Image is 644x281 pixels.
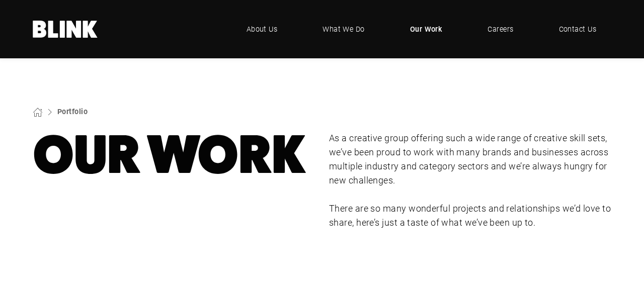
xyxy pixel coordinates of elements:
a: What We Do [307,14,380,44]
span: About Us [247,24,278,35]
a: Contact Us [544,14,612,44]
span: Careers [488,24,513,35]
p: There are so many wonderful projects and relationships we’d love to share, here’s just a taste of... [329,202,611,230]
a: About Us [231,14,293,44]
span: What We Do [323,24,365,35]
a: Home [33,21,98,38]
span: Contact Us [559,24,597,35]
span: Our Work [410,24,443,35]
a: Our Work [395,14,458,44]
a: Portfolio [57,107,88,116]
a: Careers [472,14,528,44]
h1: Our Work [33,131,315,178]
p: As a creative group offering such a wide range of creative skill sets, we’ve been proud to work w... [329,131,611,188]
